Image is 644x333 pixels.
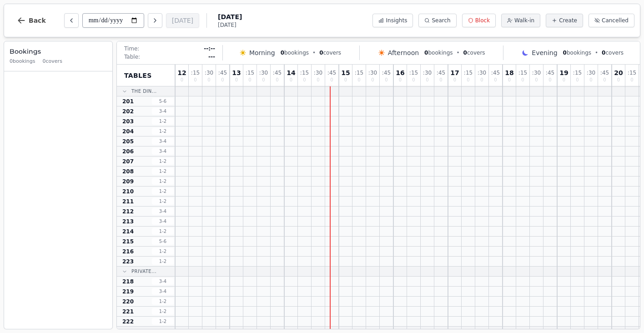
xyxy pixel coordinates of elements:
span: 0 [480,78,483,82]
span: 0 [617,78,620,82]
span: 0 [371,78,374,82]
span: : 30 [259,70,268,76]
span: 206 [122,148,134,155]
span: 19 [559,70,568,76]
span: The Din... [131,88,157,95]
span: 0 [317,78,319,82]
span: 0 [290,78,292,82]
span: 3 - 4 [152,138,174,145]
span: 220 [122,298,134,305]
span: 202 [122,108,134,115]
span: 215 [122,238,134,245]
span: 0 [453,78,456,82]
span: --:-- [204,45,215,52]
span: : 30 [205,70,213,76]
span: Back [29,17,46,24]
span: bookings [424,49,453,56]
span: 212 [122,208,134,215]
span: 218 [122,278,134,285]
span: 1 - 2 [152,258,174,265]
span: : 15 [355,70,363,76]
span: 211 [122,198,134,205]
span: 0 [508,78,511,82]
span: Evening [532,48,557,57]
span: 14 [287,70,295,76]
span: 0 [399,78,402,82]
span: 223 [122,258,134,265]
span: 16 [396,70,404,76]
span: 0 [385,78,387,82]
button: Next day [148,13,162,28]
span: 201 [122,98,134,105]
span: : 45 [382,70,391,76]
span: 0 [344,78,347,82]
span: : 30 [478,70,486,76]
span: Walk-in [514,17,534,24]
span: 0 [248,78,251,82]
span: 0 [281,50,284,56]
button: Previous day [64,13,79,28]
span: Table: [124,53,140,61]
span: : 30 [314,70,322,76]
span: 0 [439,78,442,82]
span: 0 [602,50,605,56]
span: 208 [122,168,134,175]
span: 3 - 4 [152,108,174,115]
span: 221 [122,308,134,315]
span: Morning [249,48,275,57]
span: 0 [235,78,238,82]
span: 0 [424,50,428,56]
span: 15 [341,70,350,76]
span: 209 [122,178,134,185]
span: Private... [131,268,156,275]
span: : 30 [368,70,377,76]
span: 205 [122,138,134,145]
span: 3 - 4 [152,218,174,225]
span: 0 [181,78,183,82]
button: Walk-in [501,14,540,27]
span: 204 [122,128,134,135]
h3: Bookings [10,47,107,56]
span: 0 [357,78,360,82]
span: 0 bookings [10,58,35,66]
span: Tables [124,71,152,80]
span: 1 - 2 [152,158,174,165]
span: : 15 [628,70,636,76]
span: 0 [330,78,333,82]
span: : 30 [532,70,541,76]
span: 3 - 4 [152,278,174,285]
span: 0 [319,50,323,56]
span: 1 - 2 [152,298,174,305]
span: : 15 [246,70,254,76]
span: 20 [614,70,623,76]
span: : 30 [423,70,432,76]
span: 0 covers [43,58,62,66]
span: Search [432,17,450,24]
span: 0 [194,78,196,82]
span: Insights [386,17,407,24]
span: 0 [603,78,606,82]
span: Time: [124,45,139,52]
span: : 45 [546,70,554,76]
span: • [595,49,598,56]
span: • [457,49,460,56]
span: 0 [303,78,306,82]
span: bookings [563,49,591,56]
span: : 45 [327,70,336,76]
span: 0 [535,78,538,82]
span: 214 [122,228,134,235]
span: 17 [450,70,459,76]
span: covers [463,49,485,56]
span: 3 - 4 [152,148,174,155]
span: : 45 [273,70,282,76]
button: Create [546,14,583,27]
span: 0 [521,78,524,82]
span: 0 [563,78,565,82]
span: Block [475,17,490,24]
span: [DATE] [218,21,242,29]
span: covers [319,49,341,56]
span: : 15 [300,70,309,76]
span: covers [602,49,624,56]
span: 0 [576,78,579,82]
span: 0 [412,78,415,82]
